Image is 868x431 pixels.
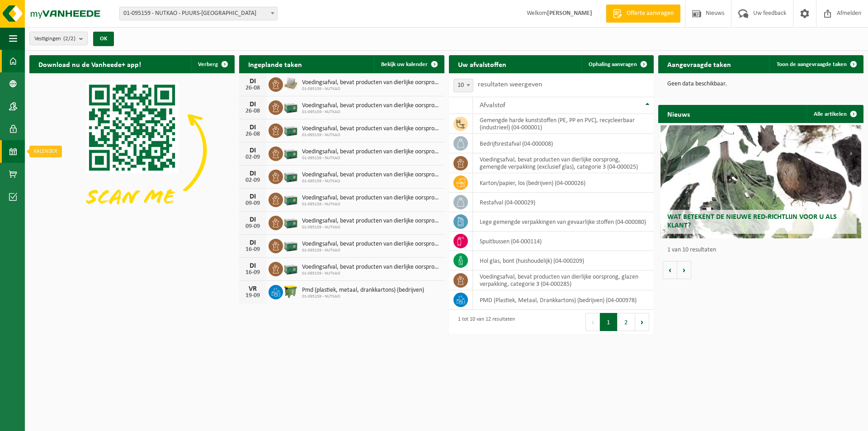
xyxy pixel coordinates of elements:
span: 01-095159 - NUTKAO - PUURS-SINT-AMANDS [120,7,277,20]
div: 1 tot 10 van 12 resultaten [453,312,515,332]
img: PB-LB-0680-HPE-GN-01 [283,191,298,207]
strong: [PERSON_NAME] [547,10,592,17]
td: spuitbussen (04-000114) [473,232,654,251]
span: Voedingsafval, bevat producten van dierlijke oorsprong, gemengde verpakking (exc... [302,102,440,109]
td: lege gemengde verpakkingen van gevaarlijke stoffen (04-000080) [473,212,654,232]
span: Voedingsafval, bevat producten van dierlijke oorsprong, glazen verpakking, categ... [302,264,440,271]
img: PB-LB-0680-HPE-GN-01 [283,99,298,114]
span: Verberg [198,62,218,67]
div: DI [244,239,262,246]
span: Bekijk uw kalender [381,62,428,67]
span: 01-095159 - NUTKAO [302,109,440,115]
span: Voedingsafval, bevat producten van dierlijke oorsprong, gemengde verpakking (exc... [302,148,440,156]
span: 01-095159 - NUTKAO [302,133,440,138]
div: 02-09 [244,177,262,184]
button: Volgende [677,261,691,279]
a: Wat betekent de nieuwe RED-richtlijn voor u als klant? [660,125,862,238]
img: PB-LB-0680-HPE-GN-01 [283,237,298,253]
button: 1 [600,313,618,331]
a: Alle artikelen [807,105,863,123]
button: OK [93,32,114,46]
td: PMD (Plastiek, Metaal, Drankkartons) (bedrijven) (04-000978) [473,290,654,310]
span: Voedingsafval, bevat producten van dierlijke oorsprong, glazen verpakking, categ... [302,171,440,179]
img: PB-LB-0680-HPE-GN-01 [283,122,298,137]
button: Vorige [663,261,677,279]
span: 01-095159 - NUTKAO [302,86,440,92]
h2: Aangevraagde taken [658,55,740,73]
div: 02-09 [244,154,262,161]
span: Voedingsafval, bevat producten van dierlijke oorsprong, gemengde verpakking (exc... [302,241,440,248]
img: PB-LB-0680-HPE-GN-01 [283,214,298,230]
div: 09-09 [244,223,262,230]
button: Previous [585,313,600,331]
button: Next [635,313,649,331]
td: voedingsafval, bevat producten van dierlijke oorsprong, glazen verpakking, categorie 3 (04-000285) [473,270,654,290]
img: PB-LB-0680-HPE-GN-01 [283,168,298,184]
div: VR [244,285,262,293]
span: Pmd (plastiek, metaal, drankkartons) (bedrijven) [302,287,424,294]
span: Ophaling aanvragen [589,62,637,67]
div: DI [244,170,262,177]
div: DI [244,193,262,200]
td: karton/papier, los (bedrijven) (04-000026) [473,173,654,193]
span: Wat betekent de nieuwe RED-richtlijn voor u als klant? [667,213,837,229]
a: Offerte aanvragen [606,5,680,23]
td: bedrijfsrestafval (04-000008) [473,134,654,153]
span: Voedingsafval, bevat producten van dierlijke oorsprong, gemengde verpakking (exc... [302,194,440,202]
span: Voedingsafval, bevat producten van dierlijke oorsprong, glazen verpakking, categ... [302,125,440,133]
div: 26-08 [244,85,262,91]
div: 09-09 [244,200,262,207]
h2: Uw afvalstoffen [449,55,515,73]
div: 16-09 [244,246,262,253]
span: 10 [453,79,473,92]
span: 10 [454,79,473,92]
div: 19-09 [244,293,262,299]
a: Toon de aangevraagde taken [769,55,863,73]
div: DI [244,262,262,270]
span: 01-095159 - NUTKAO [302,179,440,184]
h2: Nieuws [658,105,699,123]
img: PB-LB-0680-HPE-GN-01 [283,145,298,161]
count: (2/2) [63,36,75,42]
p: 1 van 10 resultaten [667,247,859,253]
span: Vestigingen [34,32,75,46]
div: 16-09 [244,270,262,276]
div: DI [244,147,262,154]
span: Offerte aanvragen [624,9,676,18]
span: 01-095159 - NUTKAO [302,202,440,207]
div: DI [244,124,262,131]
span: 01-095159 - NUTKAO [302,271,440,276]
span: Afvalstof [480,102,505,109]
td: gemengde harde kunststoffen (PE, PP en PVC), recycleerbaar (industrieel) (04-000001) [473,114,654,134]
p: Geen data beschikbaar. [667,81,854,87]
span: 01-095159 - NUTKAO [302,156,440,161]
a: Ophaling aanvragen [581,55,653,73]
a: Bekijk uw kalender [374,55,443,73]
td: hol glas, bont (huishoudelijk) (04-000209) [473,251,654,270]
span: Toon de aangevraagde taken [777,62,847,67]
div: DI [244,101,262,108]
div: 26-08 [244,108,262,114]
label: resultaten weergeven [478,81,542,88]
img: LP-PA-00000-WDN-11 [283,76,298,91]
h2: Ingeplande taken [239,55,311,73]
div: 26-08 [244,131,262,137]
span: Voedingsafval, bevat producten van dierlijke oorsprong, glazen verpakking, categ... [302,218,440,225]
button: Vestigingen(2/2) [29,32,88,45]
span: 01-095159 - NUTKAO [302,294,424,299]
h2: Download nu de Vanheede+ app! [29,55,150,73]
td: restafval (04-000029) [473,193,654,212]
div: DI [244,216,262,223]
span: 01-095159 - NUTKAO [302,225,440,230]
button: Verberg [191,55,234,73]
div: DI [244,78,262,85]
img: PB-LB-0680-HPE-GN-01 [283,260,298,276]
span: 01-095159 - NUTKAO [302,248,440,253]
span: Voedingsafval, bevat producten van dierlijke oorsprong, gemengde verpakking (exc... [302,79,440,86]
td: voedingsafval, bevat producten van dierlijke oorsprong, gemengde verpakking (exclusief glas), cat... [473,153,654,173]
span: 01-095159 - NUTKAO - PUURS-SINT-AMANDS [119,7,278,20]
img: WB-1100-HPE-GN-50 [283,284,298,299]
button: 2 [618,313,635,331]
img: Download de VHEPlus App [29,73,235,227]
